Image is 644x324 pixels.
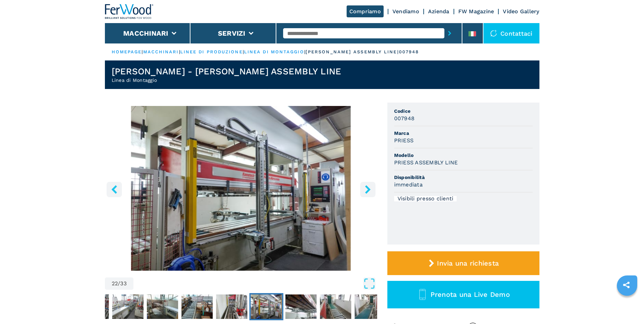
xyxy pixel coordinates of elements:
img: Linea di Montaggio PRIESS PRIESS ASSEMBLY LINE [105,106,377,271]
button: right-button [360,182,375,197]
span: Codice [394,108,533,114]
img: d9081cfa4ceeac5baca5c1f9ce88019d [251,294,282,319]
h3: immediata [394,181,423,188]
div: Visibili presso clienti [394,196,457,201]
span: | [304,49,306,54]
span: | [179,49,180,54]
span: 33 [120,281,127,286]
a: linee di produzione [180,49,243,54]
button: Go to Slide 18 [111,293,145,320]
p: [PERSON_NAME] assembly line | [306,49,399,55]
img: f3be44391dacee68e0e77bcaec4aa245 [354,294,386,319]
img: 50675796e67cdd4cfd3f8467d7331477 [216,294,247,319]
p: 007948 [399,49,419,55]
h3: 007948 [394,114,415,122]
span: | [243,49,244,54]
div: Contattaci [483,23,539,43]
img: 59daca9216ec768db2e3eac84099b861 [181,294,213,319]
div: Go to Slide 22 [105,106,377,271]
img: 0fe55d6b07b5604f4e478c3f0f76d166 [147,294,178,319]
img: a83b74cd5f4351f1d32adcc16bd0922a [77,294,109,319]
a: Vendiamo [392,8,419,15]
img: c47a734c7981c95b10d14d573f843af6 [112,294,143,319]
a: macchinari [143,49,179,54]
h1: [PERSON_NAME] - [PERSON_NAME] ASSEMBLY LINE [112,66,342,77]
button: Servizi [218,29,245,37]
button: Go to Slide 19 [145,293,179,320]
button: Go to Slide 17 [76,293,110,320]
button: Go to Slide 23 [284,293,318,320]
button: Go to Slide 22 [249,293,283,320]
h2: Linea di Montaggio [112,77,342,84]
a: HOMEPAGE [112,49,142,54]
h3: PRIESS ASSEMBLY LINE [394,159,458,166]
a: Compriamo [347,5,384,17]
button: Prenota una Live Demo [387,281,539,308]
button: Go to Slide 24 [318,293,352,320]
a: sharethis [618,276,635,293]
button: submit-button [444,25,455,41]
iframe: Chat [615,293,639,319]
button: Open Fullscreen [135,277,375,290]
span: Invia una richiesta [437,259,499,267]
button: Invia una richiesta [387,251,539,275]
a: Video Gallery [503,8,539,15]
button: left-button [107,182,122,197]
span: | [142,49,143,54]
span: Prenota una Live Demo [430,290,510,299]
button: Go to Slide 21 [215,293,249,320]
button: Go to Slide 20 [180,293,214,320]
span: Disponibilità [394,174,533,181]
button: Go to Slide 25 [353,293,387,320]
a: FW Magazine [458,8,494,15]
img: Contattaci [490,30,497,37]
img: 169afbe2c68e2f0b0cdd5a441a9f4804 [285,294,316,319]
button: Macchinari [123,29,168,37]
img: 7e5391d8725122fdc467e4efdbde1dcb [320,294,351,319]
span: Modello [394,152,533,159]
img: Ferwood [105,4,154,19]
span: / [118,281,120,286]
a: linea di montaggio [244,49,304,54]
span: 22 [112,281,118,286]
span: Marca [394,130,533,137]
a: Azienda [428,8,449,15]
h3: PRIESS [394,137,414,144]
